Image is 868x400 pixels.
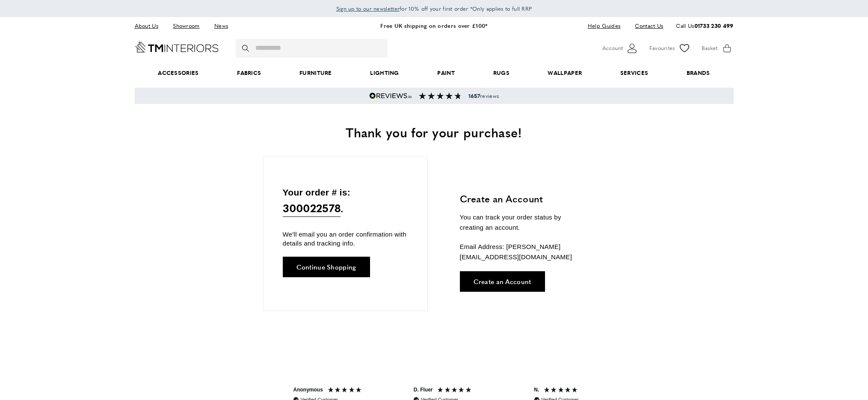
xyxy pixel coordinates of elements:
[543,386,581,395] div: 5 Stars
[460,242,586,262] p: Email Address: [PERSON_NAME][EMAIL_ADDRESS][DOMAIN_NAME]
[649,44,675,53] span: Favourites
[694,21,734,30] a: 01733 230 499
[336,5,532,12] span: for 10% off your first order *Only applies to full RRP
[534,386,539,394] div: N.
[283,257,370,277] a: Continue Shopping
[283,199,341,217] span: 300022578
[628,20,663,32] a: Contact Us
[474,60,529,86] a: Rugs
[601,60,667,86] a: Services
[474,278,531,284] span: Create an Account
[380,21,487,30] a: Free UK shipping on orders over £100*
[336,5,400,12] span: Sign up to our newsletter
[460,271,545,292] a: Create an Account
[351,60,418,86] a: Lighting
[283,185,408,217] p: Your order # is: .
[602,42,639,55] button: Customer Account
[667,60,729,86] a: Brands
[218,60,280,86] a: Fabrics
[460,212,586,233] p: You can track your order status by creating an account.
[280,60,351,86] a: Furniture
[468,92,499,99] span: reviews
[419,92,462,99] img: Reviews section
[649,42,691,55] a: Favourites
[135,41,219,53] a: Go to Home page
[135,20,165,32] a: About Us
[676,21,733,30] p: Call Us
[336,4,400,13] a: Sign up to our newsletter
[460,192,586,205] h3: Create an Account
[296,264,356,270] span: Continue Shopping
[283,230,408,248] p: We'll email you an order confirmation with details and tracking info.
[166,20,206,32] a: Showroom
[468,92,480,100] strong: 1657
[529,60,601,86] a: Wallpaper
[414,386,433,394] div: D. Fluer
[208,20,234,32] a: News
[369,92,412,99] img: Reviews.io 5 stars
[242,39,251,58] button: Search
[437,386,474,395] div: 5 Stars
[139,60,218,86] span: Accessories
[418,60,474,86] a: Paint
[602,44,623,53] span: Account
[346,123,522,141] span: Thank you for your purchase!
[327,386,364,395] div: 5 Stars
[581,20,627,32] a: Help Guides
[293,386,323,394] div: Anonymous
